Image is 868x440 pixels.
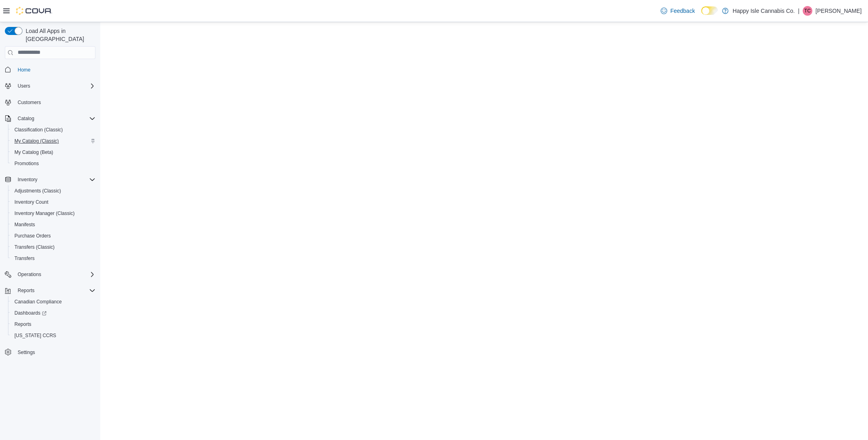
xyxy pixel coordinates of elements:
a: My Catalog (Classic) [11,136,62,146]
span: Customers [14,97,95,107]
span: My Catalog (Classic) [11,136,95,146]
button: Adjustments (Classic) [8,185,99,196]
span: Promotions [14,160,39,167]
button: Home [2,64,99,76]
button: Promotions [8,158,99,169]
span: Users [18,83,30,89]
span: Purchase Orders [11,231,95,241]
a: Reports [11,319,34,329]
span: Inventory Count [11,197,95,207]
a: Promotions [11,159,42,168]
button: Canadian Compliance [8,296,99,307]
button: Operations [14,270,45,279]
button: Manifests [8,219,99,230]
a: Dashboards [11,308,50,318]
a: [US_STATE] CCRS [11,331,59,340]
span: Operations [14,270,95,279]
div: Tarin Cooper [803,6,812,16]
nav: Complex example [5,61,95,379]
span: Inventory Manager (Classic) [11,209,95,218]
button: Users [14,81,33,91]
a: Inventory Count [11,197,52,207]
a: Settings [14,348,38,357]
span: My Catalog (Beta) [14,149,53,156]
span: Dashboards [11,308,95,318]
button: Catalog [2,113,99,124]
span: Catalog [14,114,95,123]
button: Reports [14,286,38,295]
a: Feedback [657,3,698,19]
span: Home [18,67,30,73]
span: Manifests [14,221,35,228]
a: Dashboards [8,307,99,319]
span: Load All Apps in [GEOGRAPHIC_DATA] [22,27,95,43]
a: Adjustments (Classic) [11,186,64,196]
span: Promotions [11,159,95,168]
button: Transfers (Classic) [8,241,99,253]
button: Inventory [14,175,41,184]
span: Reports [14,321,31,327]
a: Purchase Orders [11,231,54,241]
span: Manifests [11,220,95,229]
p: | [798,6,799,16]
span: Reports [18,287,34,294]
span: Feedback [670,7,695,15]
span: Classification (Classic) [14,127,63,133]
button: Customers [2,96,99,108]
span: Purchase Orders [14,233,51,239]
span: Inventory Count [14,199,49,205]
button: Purchase Orders [8,230,99,241]
a: Home [14,65,34,75]
button: [US_STATE] CCRS [8,330,99,341]
span: Inventory Manager (Classic) [14,210,75,217]
button: Settings [2,346,99,358]
span: Operations [18,271,41,278]
span: Dashboards [14,310,47,316]
a: Customers [14,98,44,107]
a: Transfers [11,254,38,263]
span: Adjustments (Classic) [14,188,61,194]
span: Inventory [14,175,95,184]
p: [PERSON_NAME] [815,6,862,16]
span: Users [14,81,95,91]
button: Reports [2,285,99,296]
a: Canadian Compliance [11,297,65,307]
button: My Catalog (Beta) [8,147,99,158]
span: Reports [14,286,95,295]
span: Washington CCRS [11,331,95,340]
button: My Catalog (Classic) [8,135,99,147]
img: Cova [16,7,52,15]
a: Classification (Classic) [11,125,66,135]
span: Transfers (Classic) [11,242,95,252]
span: [US_STATE] CCRS [14,332,56,339]
span: Inventory [18,176,37,183]
span: Transfers [14,255,34,262]
span: My Catalog (Classic) [14,138,59,144]
span: Settings [14,347,95,357]
span: My Catalog (Beta) [11,147,95,157]
button: Reports [8,319,99,330]
button: Inventory [2,174,99,185]
span: Adjustments (Classic) [11,186,95,196]
span: Canadian Compliance [14,299,62,305]
span: Transfers (Classic) [14,244,55,250]
span: TC [804,6,811,16]
input: Dark Mode [701,6,718,15]
span: Classification (Classic) [11,125,95,135]
button: Inventory Count [8,196,99,208]
span: Transfers [11,254,95,263]
button: Operations [2,269,99,280]
span: Settings [18,349,35,356]
span: Catalog [18,115,34,122]
a: Inventory Manager (Classic) [11,209,78,218]
a: Manifests [11,220,38,229]
span: Canadian Compliance [11,297,95,307]
span: Customers [18,99,41,106]
span: Home [14,65,95,75]
button: Users [2,80,99,92]
a: Transfers (Classic) [11,242,58,252]
button: Catalog [14,114,37,123]
a: My Catalog (Beta) [11,147,57,157]
button: Inventory Manager (Classic) [8,208,99,219]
